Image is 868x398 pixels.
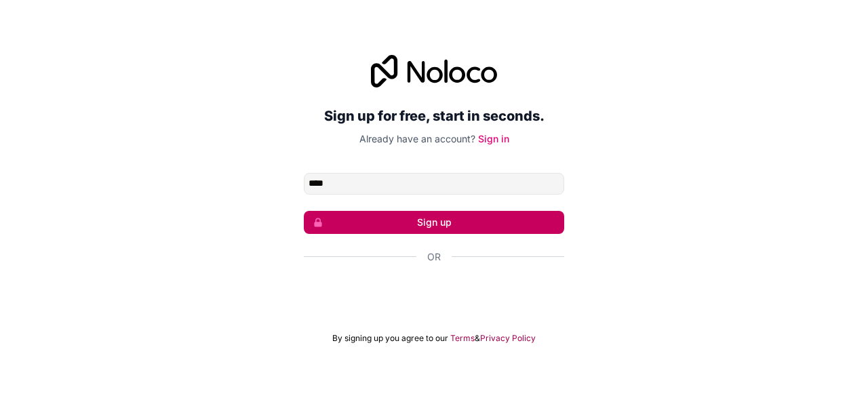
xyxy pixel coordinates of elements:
a: Privacy Policy [480,333,536,344]
span: By signing up you agree to our [332,333,448,344]
span: & [475,333,480,344]
span: Already have an account? [359,133,475,144]
div: Login dengan Google. Dibuka di tab baru [304,279,564,309]
button: Sign up [304,211,564,234]
span: Or [427,250,441,264]
a: Sign in [478,133,509,144]
h2: Sign up for free, start in seconds. [304,104,564,128]
a: Terms [450,333,475,344]
iframe: Tombol Login dengan Google [297,279,571,309]
input: Email address [304,173,564,195]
